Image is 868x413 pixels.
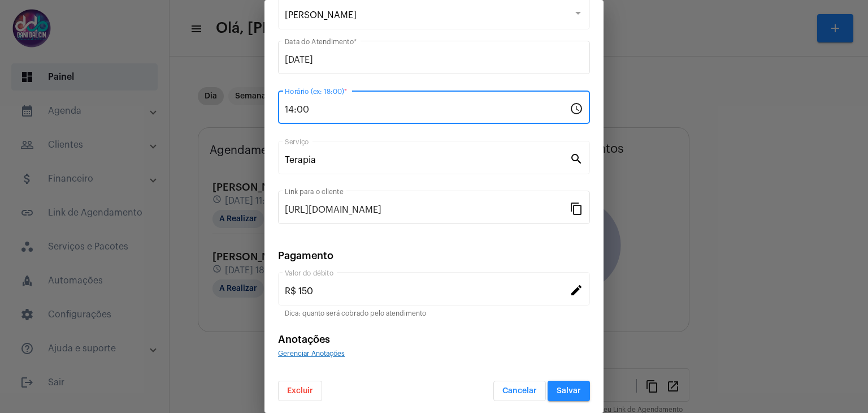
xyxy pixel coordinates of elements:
[570,152,583,165] mat-icon: search
[285,310,426,318] mat-hint: Dica: quanto será cobrado pelo atendimento
[493,381,546,401] button: Cancelar
[285,205,570,215] input: Link
[570,201,583,215] mat-icon: content_copy
[548,381,590,401] button: Salvar
[285,155,570,165] input: Pesquisar serviço
[285,105,570,115] input: Horário
[278,350,345,357] span: Gerenciar Anotações
[570,283,583,296] mat-icon: edit
[285,11,357,20] span: [PERSON_NAME]
[285,286,570,296] input: Valor
[278,334,330,345] span: Anotações
[278,251,333,261] span: Pagamento
[557,387,581,395] span: Salvar
[287,387,313,395] span: Excluir
[570,101,583,115] mat-icon: schedule
[278,381,322,401] button: Excluir
[502,387,537,395] span: Cancelar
